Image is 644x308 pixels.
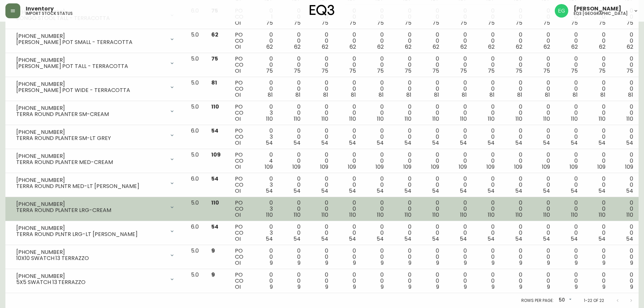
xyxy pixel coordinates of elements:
div: PO CO [235,176,245,194]
div: 0 0 [505,200,522,218]
div: [PHONE_NUMBER] [16,177,165,183]
div: [PERSON_NAME] POT SMALL - TERRACOTTA [16,39,165,45]
div: 0 0 [589,104,605,122]
span: OI [235,19,241,27]
td: 6.0 [186,173,206,197]
div: [PHONE_NUMBER] [16,57,165,63]
span: 54 [377,139,384,147]
span: 110 [599,115,605,123]
div: PO CO [235,8,245,26]
span: 81 [490,91,495,99]
span: 62 [544,43,550,51]
span: 110 [516,115,522,123]
div: 5X5 SWATCH 13 TERRAZZO [16,279,165,285]
span: 109 [320,163,328,171]
span: 54 [626,139,633,147]
div: 0 0 [422,32,439,50]
div: 0 0 [422,152,439,170]
div: 0 0 [478,8,495,26]
span: 109 [625,163,633,171]
div: 0 0 [561,152,578,170]
div: [PHONE_NUMBER][PERSON_NAME] POT TALL - TERRACOTTA [11,56,180,71]
span: 81 [379,91,384,99]
span: 54 [515,187,522,195]
span: 110 [626,115,633,123]
span: 75 [321,19,328,27]
div: 0 0 [256,32,273,50]
div: 0 3 [256,200,273,218]
span: 81 [434,91,439,99]
span: 109 [542,163,550,171]
div: 0 0 [284,104,301,122]
div: 0 0 [311,128,328,146]
span: 81 [462,91,467,99]
td: 5.0 [186,197,206,221]
span: 75 [266,67,273,75]
div: 0 0 [478,152,495,170]
div: [PHONE_NUMBER] [16,249,165,255]
div: 0 0 [339,104,356,122]
span: 54 [321,139,328,147]
div: 0 0 [367,200,384,218]
span: 75 [543,67,550,75]
span: 81 [406,91,411,99]
span: 54 [460,139,467,147]
div: 0 0 [256,80,273,98]
span: 54 [598,187,605,195]
span: 110 [211,199,219,207]
span: 75 [432,19,439,27]
span: 109 [431,163,439,171]
span: 54 [349,139,356,147]
span: 81 [268,91,273,99]
span: 81 [351,91,356,99]
span: 75 [294,67,301,75]
div: [PHONE_NUMBER] [16,225,165,231]
span: 54 [571,187,578,195]
span: 75 [599,67,605,75]
span: 75 [460,67,467,75]
div: 0 0 [395,152,411,170]
div: 0 0 [367,176,384,194]
span: 54 [571,139,578,147]
span: 109 [486,163,495,171]
div: 0 0 [422,56,439,74]
span: 62 [405,43,411,51]
div: 0 0 [450,176,467,194]
span: 75 [377,19,384,27]
div: 0 0 [450,104,467,122]
span: 62 [294,43,301,51]
div: 0 0 [284,80,301,98]
div: TERRA ROUND PLNTR LRG-LT [PERSON_NAME] [16,231,165,237]
div: 0 0 [367,32,384,50]
div: 0 0 [367,104,384,122]
div: 0 0 [478,56,495,74]
div: 0 0 [339,32,356,50]
div: [PHONE_NUMBER] [16,201,165,207]
span: 110 [460,115,467,123]
div: 0 0 [505,80,522,98]
span: 62 [460,43,467,51]
div: 0 0 [589,80,605,98]
div: 0 0 [533,176,550,194]
span: 54 [404,139,411,147]
span: 62 [266,43,273,51]
div: 0 0 [478,80,495,98]
div: 0 0 [395,128,411,146]
span: 81 [211,79,217,87]
span: 54 [211,175,218,183]
div: 0 0 [422,128,439,146]
span: 75 [543,19,550,27]
div: 0 0 [311,176,328,194]
span: 62 [350,43,356,51]
div: 0 0 [339,200,356,218]
div: 0 0 [450,128,467,146]
div: 0 0 [533,32,550,50]
span: 75 [488,19,495,27]
div: 0 0 [367,152,384,170]
div: [PHONE_NUMBER]TERRA ROUND PLANTER MED-CREAM [11,152,180,167]
div: TERRA ROUND PLANTER SM-LT GREY [16,135,165,141]
div: 0 0 [478,200,495,218]
span: 54 [515,139,522,147]
span: [PERSON_NAME] [574,6,621,11]
span: 75 [488,67,495,75]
